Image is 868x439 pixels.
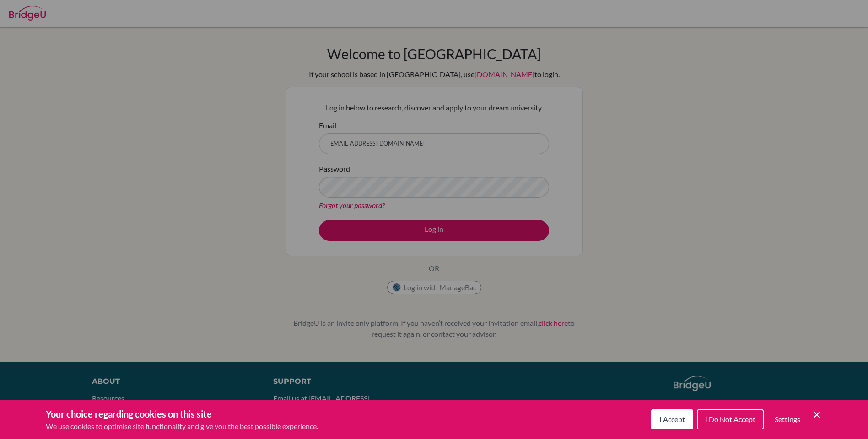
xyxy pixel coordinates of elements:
button: I Accept [651,409,693,429]
button: Save and close [811,409,822,420]
button: I Do Not Accept [697,409,764,429]
p: We use cookies to optimise site functionality and give you the best possible experience. [46,421,318,432]
span: I Accept [659,415,685,423]
span: I Do Not Accept [705,415,755,423]
h3: Your choice regarding cookies on this site [46,407,318,421]
span: Settings [775,415,800,423]
button: Settings [767,410,808,429]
